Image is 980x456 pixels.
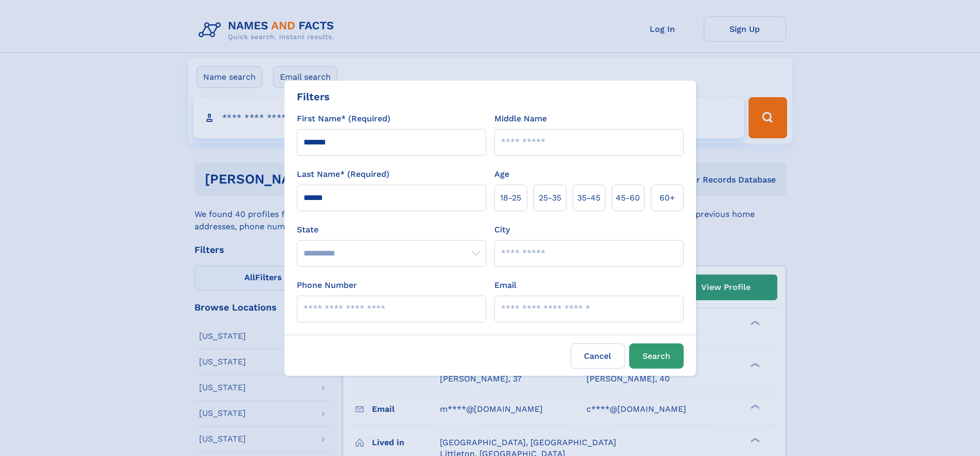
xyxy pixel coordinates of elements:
[297,168,389,180] label: Last Name* (Required)
[660,192,675,204] span: 60+
[629,343,684,369] button: Search
[616,192,640,204] span: 45‑60
[539,192,561,204] span: 25‑35
[297,279,357,291] label: Phone Number
[577,192,600,204] span: 35‑45
[494,279,516,291] label: Email
[494,113,547,125] label: Middle Name
[494,224,510,236] label: City
[297,89,330,104] div: Filters
[297,224,486,236] label: State
[571,343,625,369] label: Cancel
[297,113,390,125] label: First Name* (Required)
[494,168,509,180] label: Age
[500,192,521,204] span: 18‑25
